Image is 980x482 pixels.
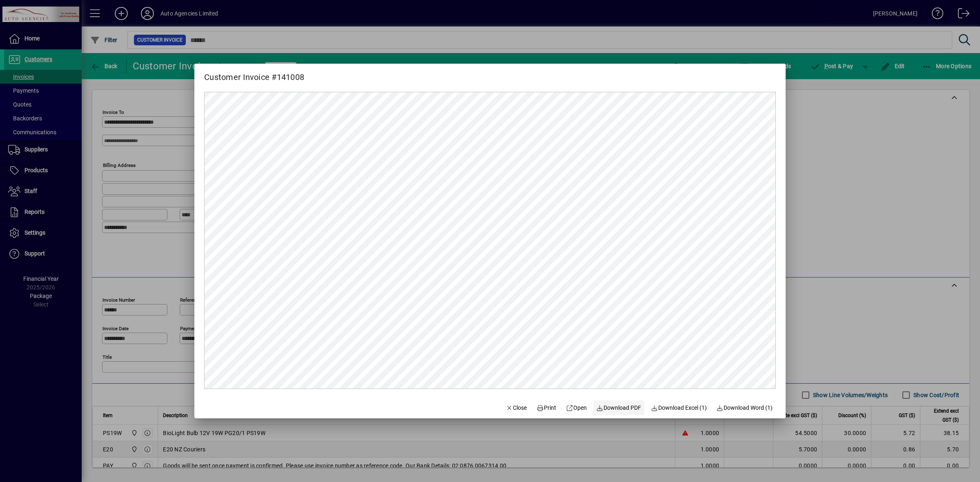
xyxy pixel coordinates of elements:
[563,400,590,415] a: Open
[537,404,556,412] span: Print
[651,404,707,412] span: Download Excel (1)
[597,404,641,412] span: Download PDF
[503,400,530,415] button: Close
[506,404,527,412] span: Close
[648,400,710,415] button: Download Excel (1)
[713,400,776,415] button: Download Word (1)
[533,400,559,415] button: Print
[717,404,773,412] span: Download Word (1)
[194,64,314,84] h2: Customer Invoice #141008
[566,404,587,412] span: Open
[593,400,645,415] a: Download PDF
